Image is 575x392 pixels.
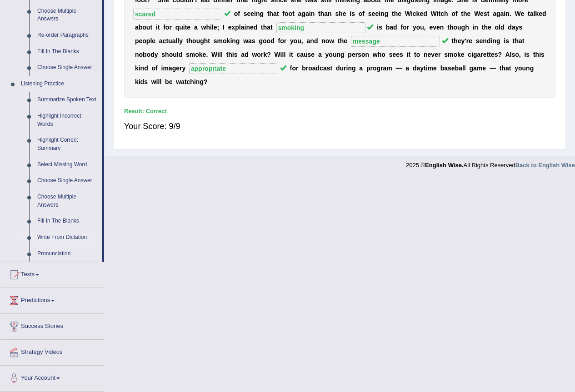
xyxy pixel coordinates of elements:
[179,24,183,31] b: u
[484,24,488,31] b: h
[380,10,385,17] b: n
[375,10,379,17] b: e
[519,24,522,31] b: s
[33,3,102,27] a: Choose Multiple Answers
[33,246,102,262] a: Pronunciation
[254,10,256,17] b: i
[493,10,496,17] b: a
[339,10,343,17] b: h
[270,10,274,17] b: h
[256,10,260,17] b: n
[186,37,189,45] b: t
[508,24,512,31] b: d
[142,24,146,31] b: o
[411,10,413,17] b: i
[261,24,263,31] b: t
[379,10,380,17] b: i
[394,10,398,17] b: h
[429,24,433,31] b: e
[33,60,102,76] a: Choose Single Answer
[276,22,365,33] input: blank
[390,24,393,31] b: a
[139,24,143,31] b: b
[277,10,279,17] b: t
[133,9,222,20] input: blank
[238,10,240,17] b: f
[232,37,236,45] b: n
[179,37,183,45] b: y
[292,10,295,17] b: t
[159,37,163,45] b: a
[241,24,245,31] b: a
[542,10,546,17] b: d
[372,10,375,17] b: e
[254,24,258,31] b: d
[451,10,455,17] b: o
[267,24,270,31] b: a
[175,37,177,45] b: l
[455,10,458,17] b: f
[457,24,461,31] b: u
[405,10,411,17] b: W
[413,10,416,17] b: c
[33,132,102,156] a: Highlight Correct Summary
[0,314,104,337] a: Success Stories
[437,10,439,17] b: i
[351,10,355,17] b: s
[285,10,289,17] b: o
[447,24,450,31] b: t
[398,10,401,17] b: e
[318,10,320,17] b: t
[33,189,102,213] a: Choose Multiple Answers
[139,37,142,45] b: e
[450,24,454,31] b: h
[392,10,394,17] b: t
[400,24,403,31] b: f
[33,173,102,189] a: Choose Single Answer
[192,37,196,45] b: o
[461,24,465,31] b: g
[487,10,490,17] b: t
[165,24,170,31] b: o
[183,24,185,31] b: i
[512,24,515,31] b: a
[267,10,270,17] b: t
[185,24,187,31] b: t
[359,10,363,17] b: o
[33,27,102,44] a: Re-order Paragraphs
[484,10,487,17] b: s
[463,10,467,17] b: h
[230,37,232,45] b: i
[407,24,409,31] b: r
[228,24,232,31] b: e
[436,24,440,31] b: e
[499,24,500,31] b: l
[423,10,427,17] b: d
[301,10,305,17] b: g
[472,24,474,31] b: i
[416,24,420,31] b: o
[305,10,309,17] b: a
[474,10,480,17] b: W
[393,24,397,31] b: d
[530,10,534,17] b: a
[158,24,160,31] b: t
[227,37,230,45] b: k
[379,24,382,31] b: s
[424,24,426,31] b: ,
[311,10,315,17] b: n
[440,10,444,17] b: c
[196,37,200,45] b: u
[298,10,302,17] b: a
[250,24,254,31] b: e
[200,37,204,45] b: g
[515,24,519,31] b: y
[413,24,416,31] b: y
[335,10,339,17] b: s
[510,10,511,17] b: .
[187,24,190,31] b: e
[135,24,139,31] b: a
[480,10,484,17] b: e
[431,10,437,17] b: W
[234,10,238,17] b: o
